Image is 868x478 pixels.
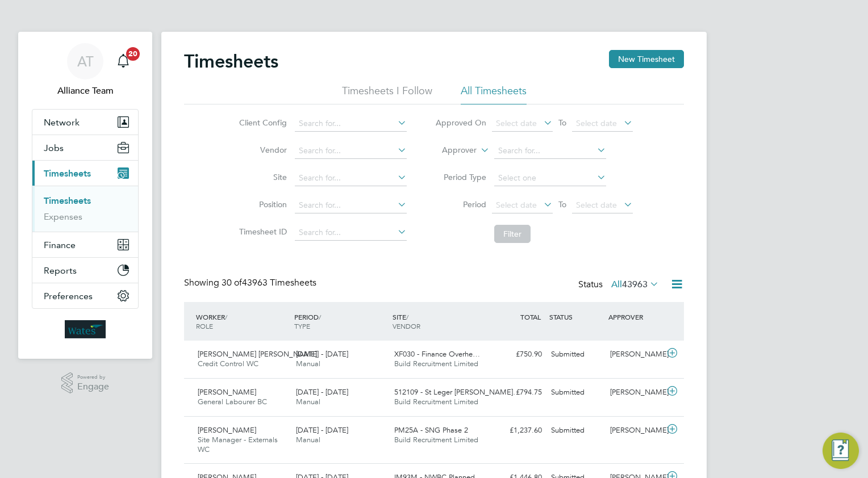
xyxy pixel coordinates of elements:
span: Reports [44,265,77,276]
span: Powered by [77,372,109,382]
span: AT [77,54,94,69]
span: TYPE [294,321,310,330]
a: Powered byEngage [61,372,110,394]
div: APPROVER [606,307,665,327]
span: Network [44,117,80,128]
span: [DATE] - [DATE] [296,349,348,359]
span: ROLE [196,321,213,330]
span: VENDOR [393,321,420,330]
div: Submitted [546,345,606,364]
span: [DATE] - [DATE] [296,387,348,397]
button: Preferences [32,283,138,308]
span: Build Recruitment Limited [394,435,478,445]
span: 30 of [222,277,242,288]
div: Status [578,277,661,293]
div: £750.90 [487,345,546,364]
a: Go to home page [32,320,139,338]
input: Search for... [295,116,407,132]
label: Vendor [236,145,287,155]
nav: Main navigation [18,32,152,359]
label: Approver [425,145,477,156]
div: WORKER [193,307,291,336]
span: Manual [296,359,320,368]
input: Search for... [295,225,407,241]
a: ATAlliance Team [32,43,139,98]
span: Timesheets [44,168,91,179]
input: Search for... [295,198,407,213]
label: Period Type [435,172,486,182]
span: 43963 Timesheets [222,277,316,288]
span: [DATE] - [DATE] [296,425,348,435]
span: [PERSON_NAME] [198,387,256,397]
span: Build Recruitment Limited [394,359,478,368]
span: To [555,115,570,130]
h2: Timesheets [184,50,278,73]
span: Select date [576,200,617,210]
button: Network [32,110,138,135]
label: Approved On [435,118,486,128]
span: To [555,197,570,212]
span: 20 [126,47,140,61]
div: STATUS [546,307,606,327]
span: Alliance Team [32,84,139,98]
span: Site Manager - Externals WC [198,435,278,454]
span: Select date [576,118,617,128]
div: £1,237.60 [487,421,546,440]
div: Submitted [546,421,606,440]
div: SITE [390,307,488,336]
span: Jobs [44,142,64,153]
label: All [611,279,659,290]
span: [PERSON_NAME] [198,425,256,435]
li: All Timesheets [461,84,527,104]
div: £794.75 [487,383,546,402]
span: Preferences [44,291,93,301]
div: [PERSON_NAME] [606,421,665,440]
input: Select one [494,170,606,186]
a: Expenses [44,211,82,222]
div: Submitted [546,383,606,402]
label: Period [435,199,486,209]
span: / [319,312,321,321]
span: 512109 - St Leger [PERSON_NAME]… [394,387,520,397]
div: PERIOD [291,307,390,336]
span: PM25A - SNG Phase 2 [394,425,468,435]
span: Credit Control WC [198,359,258,368]
span: Engage [77,382,109,392]
span: 43963 [622,279,648,290]
span: TOTAL [520,312,541,321]
span: Manual [296,397,320,406]
button: Jobs [32,135,138,160]
span: Select date [496,118,537,128]
label: Timesheet ID [236,227,287,237]
span: Manual [296,435,320,445]
div: [PERSON_NAME] [606,345,665,364]
span: Finance [44,240,76,250]
span: Select date [496,200,537,210]
input: Search for... [295,170,407,186]
input: Search for... [494,143,606,159]
label: Client Config [236,118,287,128]
button: Finance [32,232,138,257]
span: XF030 - Finance Overhe… [394,349,480,359]
label: Site [236,172,287,182]
input: Search for... [295,143,407,159]
button: New Timesheet [609,50,684,68]
li: Timesheets I Follow [342,84,432,104]
button: Reports [32,258,138,283]
label: Position [236,199,287,209]
a: 20 [112,43,135,79]
button: Filter [494,225,531,243]
div: [PERSON_NAME] [606,383,665,402]
span: Build Recruitment Limited [394,397,478,406]
div: Timesheets [32,186,138,232]
span: / [225,312,227,321]
button: Engage Resource Center [823,433,859,469]
div: Showing [184,277,319,289]
img: wates-logo-retina.png [65,320,106,338]
span: / [406,312,408,321]
span: [PERSON_NAME] [PERSON_NAME] [198,349,317,359]
button: Timesheets [32,161,138,186]
a: Timesheets [44,195,91,206]
span: General Labourer BC [198,397,267,406]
